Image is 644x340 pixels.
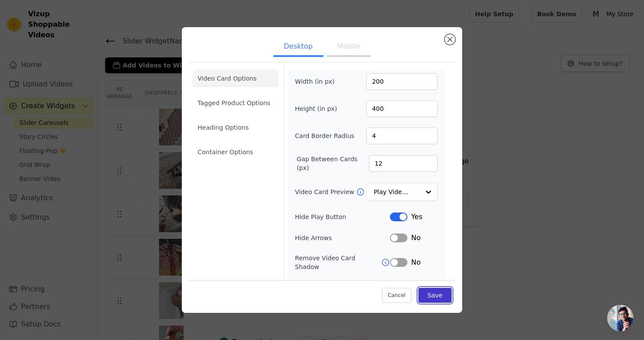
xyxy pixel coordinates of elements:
button: Close modal [445,34,455,45]
button: Cancel [382,287,411,302]
label: Card Border Radius [295,131,354,140]
label: Remove Video Card Shadow [295,254,381,271]
label: Video Card Preview [295,188,356,196]
button: Desktop [273,38,323,57]
a: Open chat [607,305,633,331]
label: Hide Play Button [295,212,390,221]
label: Width (in px) [295,77,343,86]
label: Height (in px) [295,104,343,113]
li: Container Options [192,143,279,161]
button: Save [418,287,452,302]
span: No [411,257,421,268]
span: Yes [411,212,422,222]
li: Video Card Options [192,70,279,87]
label: Hide Arrows [295,234,390,242]
li: Tagged Product Options [192,94,279,112]
label: Gap Between Cards (px) [297,155,369,172]
button: Mobile [327,38,371,57]
span: No [411,233,421,243]
li: Heading Options [192,119,279,136]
